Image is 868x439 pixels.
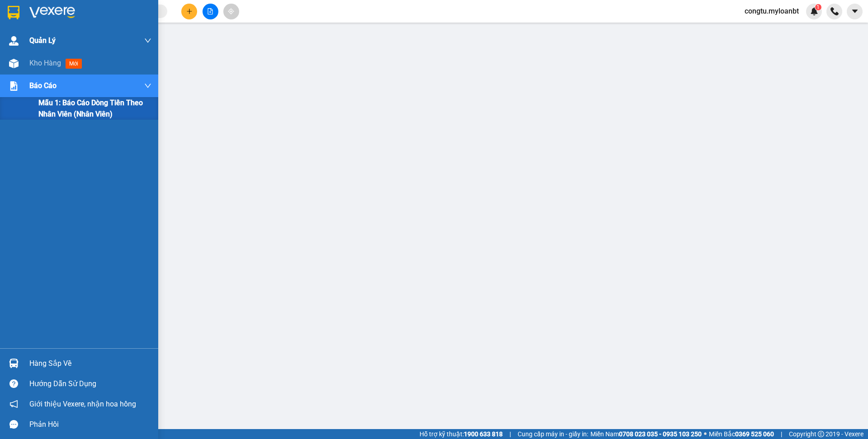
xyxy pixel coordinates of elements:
[66,59,82,69] span: mới
[9,36,19,46] img: warehouse-icon
[851,7,859,15] span: caret-down
[29,418,151,431] div: Phản hồi
[816,4,820,10] span: 1
[144,82,151,89] span: down
[9,420,18,429] span: message
[9,81,19,91] img: solution-icon
[29,398,136,410] span: Giới thiệu Vexere, nhận hoa hồng
[737,5,806,17] span: congtu.myloanbt
[207,8,213,14] span: file-add
[29,357,151,370] div: Hàng sắp về
[9,379,18,388] span: question-circle
[9,359,19,368] img: warehouse-icon
[29,35,56,46] span: Quản Lý
[464,430,503,438] strong: 1900 633 818
[186,8,193,14] span: plus
[29,377,151,391] div: Hướng dẫn sử dụng
[29,80,57,91] span: Báo cáo
[818,431,824,437] span: copyright
[709,429,774,439] span: Miền Bắc
[9,59,19,68] img: warehouse-icon
[420,429,503,439] span: Hỗ trợ kỹ thuật:
[619,430,702,438] strong: 0708 023 035 - 0935 103 250
[704,432,707,436] span: ⚪️
[203,4,218,19] button: file-add
[847,4,863,19] button: caret-down
[223,4,239,19] button: aim
[518,429,588,439] span: Cung cấp máy in - giấy in:
[8,6,19,19] img: logo-vxr
[38,97,151,120] span: Mẫu 1: Báo cáo dòng tiền theo nhân viên (Nhân viên)
[181,4,197,19] button: plus
[9,400,18,408] span: notification
[735,430,774,438] strong: 0369 525 060
[29,59,61,67] span: Kho hàng
[228,8,234,14] span: aim
[144,37,151,44] span: down
[590,429,702,439] span: Miền Nam
[781,429,782,439] span: |
[810,7,818,15] img: icon-new-feature
[815,4,821,10] sup: 1
[509,429,511,439] span: |
[830,7,839,15] img: phone-icon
